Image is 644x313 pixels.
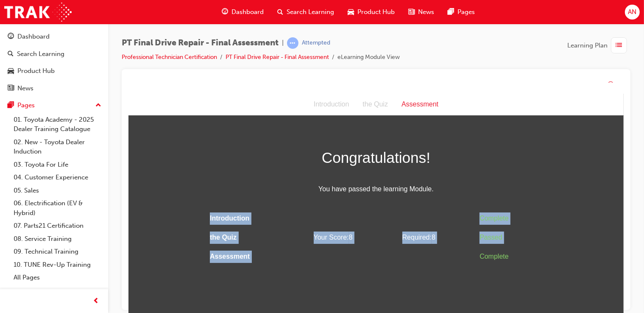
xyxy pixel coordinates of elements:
[122,38,279,48] span: PT Final Drive Repair - Final Assessment
[287,37,298,49] span: learningRecordVerb_ATTEMPT-icon
[8,67,14,75] span: car-icon
[78,89,417,102] span: You have passed the learning Module.
[10,158,105,171] a: 03. Toyota For Life
[277,7,283,17] span: search-icon
[8,85,14,92] span: news-icon
[10,171,105,184] a: 04. Customer Experience
[616,40,622,51] span: list-icon
[17,66,55,76] div: Product Hub
[457,7,475,17] span: Pages
[448,7,454,17] span: pages-icon
[351,119,414,131] div: Complete
[351,138,414,150] div: Passed
[231,7,264,17] span: Dashboard
[274,140,307,147] span: Required: 8
[625,5,640,20] button: AN
[78,115,169,134] td: Introduction
[441,3,482,21] a: pages-iconPages
[8,33,14,41] span: guage-icon
[3,98,105,113] button: Pages
[215,3,270,21] a: guage-iconDashboard
[78,52,417,76] span: Congratulations!
[17,32,50,42] div: Dashboard
[337,53,400,62] li: eLearning Module View
[408,7,415,17] span: news-icon
[8,102,14,109] span: pages-icon
[351,157,414,169] div: Complete
[78,154,169,173] td: Assessment
[287,7,334,17] span: Search Learning
[10,232,105,246] a: 08. Service Training
[341,3,401,21] a: car-iconProduct Hub
[178,5,228,17] div: Introduction
[185,140,224,147] span: Your Score: 8
[357,7,395,17] span: Product Hub
[122,53,217,61] a: Professional Technician Certification
[10,197,105,219] a: 06. Electrification (EV & Hybrid)
[8,50,14,58] span: search-icon
[226,53,329,61] a: PT Final Drive Repair - Final Assessment
[10,245,105,258] a: 09. Technical Training
[302,39,330,47] div: Attempted
[348,7,354,17] span: car-icon
[17,101,35,110] div: Pages
[401,3,441,21] a: news-iconNews
[418,7,434,17] span: News
[10,258,105,271] a: 10. TUNE Rev-Up Training
[3,63,105,79] a: Product Hub
[567,41,608,50] span: Learning Plan
[222,7,228,17] span: guage-icon
[10,136,105,158] a: 02. New - Toyota Dealer Induction
[10,184,105,197] a: 05. Sales
[270,3,341,21] a: search-iconSearch Learning
[3,27,105,98] button: DashboardSearch LearningProduct HubNews
[17,84,33,93] div: News
[93,296,100,307] span: prev-icon
[10,113,105,136] a: 01. Toyota Academy - 2025 Dealer Training Catalogue
[628,7,636,17] span: AN
[17,49,64,59] div: Search Learning
[10,271,105,284] a: All Pages
[78,134,169,154] td: the Quiz
[567,37,630,53] button: Learning Plan
[282,38,284,48] span: |
[3,29,105,45] a: Dashboard
[95,100,101,111] span: up-icon
[266,5,317,17] div: Assessment
[227,5,266,17] div: the Quiz
[4,3,72,22] img: Trak
[10,219,105,232] a: 07. Parts21 Certification
[3,81,105,96] a: News
[3,46,105,62] a: Search Learning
